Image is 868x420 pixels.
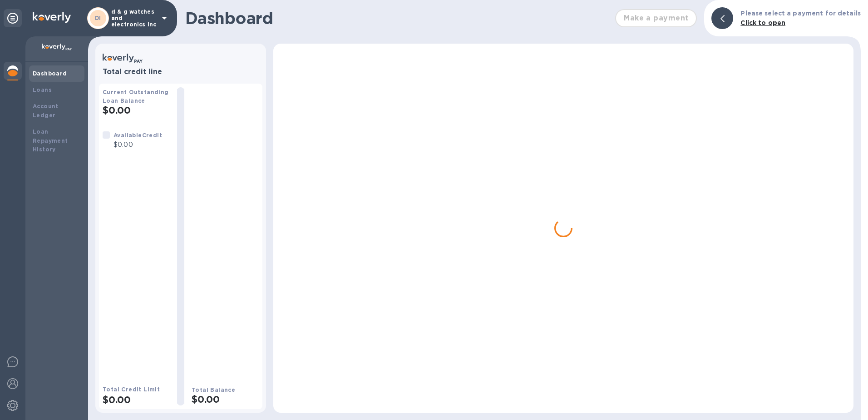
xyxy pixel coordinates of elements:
[185,9,611,28] h1: Dashboard
[192,394,259,405] h2: $0.00
[33,86,52,93] b: Loans
[103,89,169,104] b: Current Outstanding Loan Balance
[740,10,861,17] b: Please select a payment for details
[33,128,68,153] b: Loan Repayment History
[103,105,170,116] h2: $0.00
[33,103,59,119] b: Account Ledger
[4,9,22,27] div: Unpin categories
[33,12,71,23] img: Logo
[111,9,157,28] p: d & g watches and electronics inc
[113,132,162,139] b: Available Credit
[113,140,162,150] p: $0.00
[740,19,785,26] b: Click to open
[103,394,170,405] h2: $0.00
[33,70,67,77] b: Dashboard
[192,386,235,393] b: Total Balance
[103,386,160,393] b: Total Credit Limit
[103,68,259,76] h3: Total credit line
[95,15,101,21] b: DI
